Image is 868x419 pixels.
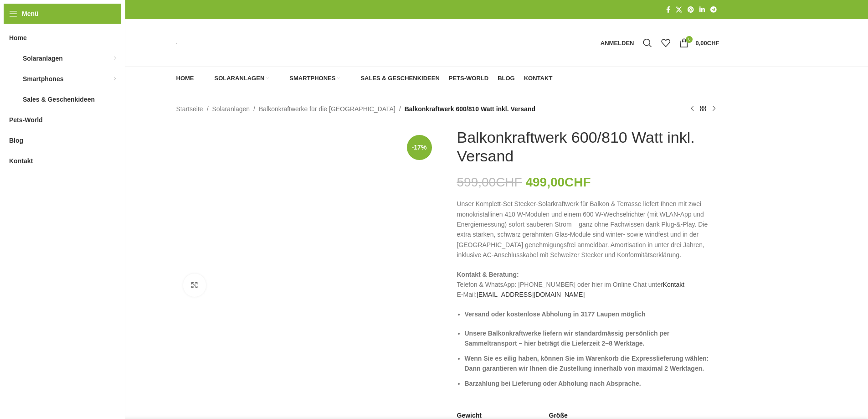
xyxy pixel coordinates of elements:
[465,355,709,372] strong: Wenn Sie es eilig haben, können Sie im Warenkorb die Expresslieferung wählen: Dann garantieren wi...
[23,50,63,67] span: Solaranlagen
[9,153,33,169] span: Kontakt
[360,75,439,82] span: Sales & Geschenkideen
[449,75,488,82] span: Pets-World
[349,74,357,83] img: Sales & Geschenkideen
[405,104,535,114] span: Balkonkraftwerk 600/810 Watt inkl. Versand
[176,104,203,114] a: Startseite
[176,69,194,88] a: Home
[176,128,439,304] img: Depositphotos_656444442_XL_1b842920-3263-4f5a-b60d-6050c1b3f154
[457,175,522,189] bdi: 599,00
[22,9,39,19] span: Menü
[9,95,18,104] img: Sales & Geschenkideen
[176,104,536,114] nav: Breadcrumb
[686,36,693,43] span: 0
[596,34,639,52] a: Anmelden
[663,4,673,16] a: Facebook Social Link
[259,104,395,114] a: Balkonkraftwerke für die [GEOGRAPHIC_DATA]
[278,74,286,83] img: Smartphones
[308,305,373,403] img: Balkonkraftwerk 600/810 Watt inkl. Versand – Bild 3
[9,132,23,149] span: Blog
[601,40,634,46] span: Anmelden
[498,75,515,82] span: Blog
[9,112,43,128] span: Pets-World
[457,269,719,300] p: Telefon & WhatsApp: [PHONE_NUMBER] oder hier im Online Chat unter E-Mail:
[215,75,265,82] span: Solaranlagen
[203,69,269,88] a: Solaranlagen
[349,69,439,88] a: Sales & Geschenkideen
[695,40,719,47] bdi: 0,00
[23,71,63,87] span: Smartphones
[172,69,557,88] div: Hauptnavigation
[457,199,719,260] p: Unser Komplett-Set Stecker-Solarkraftwerk für Balkon & Terrasse liefert Ihnen mit zwei monokrista...
[709,103,719,114] a: Nächstes Produkt
[465,380,641,387] strong: Barzahlung bei Lieferung oder Abholung nach Absprache.
[23,91,95,108] span: Sales & Geschenkideen
[498,69,515,88] a: Blog
[242,305,307,391] img: Balkonkraftwerk 600/810 Watt inkl. Versand – Bild 2
[203,74,211,83] img: Solaranlagen
[9,74,18,83] img: Smartphones
[708,4,719,16] a: Telegram Social Link
[457,128,719,166] h1: Balkonkraftwerk 600/810 Watt inkl. Versand
[212,104,250,114] a: Solaranlagen
[707,40,719,47] span: CHF
[496,175,522,189] span: CHF
[565,175,591,189] span: CHF
[657,34,675,52] div: Meine Wunschliste
[525,175,591,189] bdi: 499,00
[465,310,646,318] strong: Versand oder kostenlose Abholung in 3177 Laupen möglich
[697,4,708,16] a: LinkedIn Social Link
[176,305,241,348] img: Balkonkraftwerk 600/810 Watt inkl. Versand
[685,4,697,16] a: Pinterest Social Link
[524,75,553,82] span: Kontakt
[465,330,670,347] strong: Unsere Balkonkraftwerke liefern wir standardmässig persönlich per Sammeltransport – hier beträgt ...
[675,34,724,52] a: 0 0,00CHF
[673,4,685,16] a: X Social Link
[9,30,27,46] span: Home
[663,281,684,288] a: Kontakt
[687,103,698,114] a: Vorheriges Produkt
[407,135,432,160] span: -17%
[477,291,585,298] a: [EMAIL_ADDRESS][DOMAIN_NAME]
[278,69,340,88] a: Smartphones
[9,54,18,63] img: Solaranlagen
[176,75,194,82] span: Home
[524,69,553,88] a: Kontakt
[457,271,519,278] strong: Kontakt & Beratung:
[176,39,177,47] a: Logo der Website
[289,75,335,82] span: Smartphones
[638,34,657,52] a: Suche
[449,69,488,88] a: Pets-World
[375,305,439,370] img: Balkonkraftwerk 600/810 Watt inkl. Versand – Bild 4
